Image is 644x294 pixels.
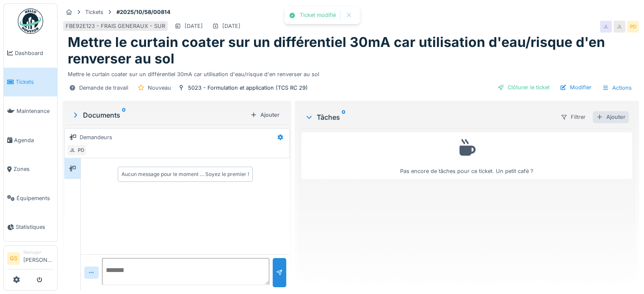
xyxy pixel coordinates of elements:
[148,84,171,92] div: Nouveau
[593,111,629,123] div: Ajouter
[68,34,634,67] h1: Mettre le curtain coater sur un différentiel 30mA car utilisation d'eau/risque d'en renverser au sol
[305,112,553,122] div: Tâches
[4,213,57,242] a: Statistiques
[16,78,54,86] span: Tickets
[247,109,283,121] div: Ajouter
[66,22,165,30] div: FBE92E123 - FRAIS GENERAUX - SUR
[188,84,308,92] div: 5023 - Formulation et application (TCS RC 29)
[342,112,345,122] sup: 0
[85,8,103,16] div: Tickets
[557,111,589,123] div: Filtrer
[7,252,20,265] li: QS
[494,82,553,93] div: Clôturer le ticket
[4,126,57,155] a: Agenda
[113,8,174,16] strong: #2025/10/58/00814
[300,12,336,19] div: Ticket modifié
[598,82,636,94] div: Actions
[122,170,249,178] div: Aucun message pour le moment … Soyez le premier !
[14,165,54,173] span: Zones
[627,21,639,33] div: PD
[122,110,126,120] sup: 0
[17,194,54,202] span: Équipements
[600,21,612,33] div: JL
[75,144,87,156] div: PD
[14,136,54,144] span: Agenda
[4,154,57,184] a: Zones
[556,82,595,93] div: Modifier
[18,8,43,34] img: Badge_color-CXgf-gQk.svg
[23,249,54,256] div: Manager
[79,84,128,92] div: Demande de travail
[17,107,54,115] span: Maintenance
[4,96,57,126] a: Maintenance
[68,67,634,78] div: Mettre le curtain coater sur un différentiel 30mA car utilisation d'eau/risque d'en renverser au sol
[222,22,240,30] div: [DATE]
[66,144,78,156] div: JL
[7,249,54,269] a: QS Manager[PERSON_NAME]
[185,22,203,30] div: [DATE]
[4,38,57,68] a: Dashboard
[307,136,627,176] div: Pas encore de tâches pour ce ticket. Un petit café ?
[4,68,57,97] a: Tickets
[16,223,54,231] span: Statistiques
[71,110,247,120] div: Documents
[614,21,625,33] div: JL
[4,184,57,213] a: Équipements
[23,249,54,267] li: [PERSON_NAME]
[80,133,112,141] div: Demandeurs
[15,49,54,57] span: Dashboard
